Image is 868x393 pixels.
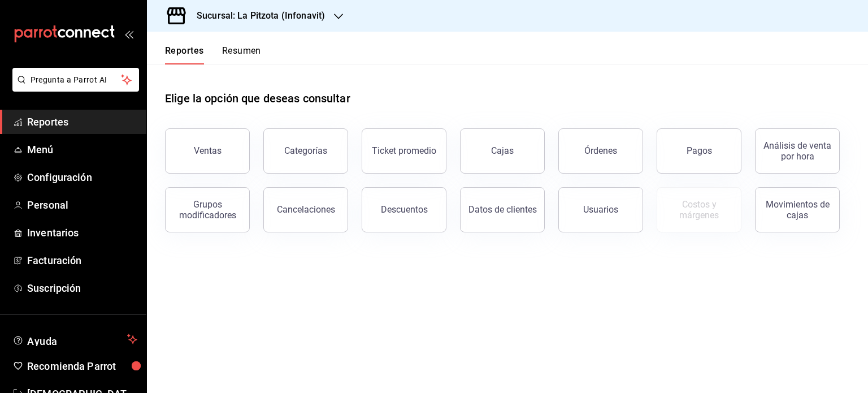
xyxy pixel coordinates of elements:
button: Descuentos [362,187,446,232]
span: Pregunta a Parrot AI [31,74,121,86]
span: Facturación [27,253,137,268]
button: Análisis de venta por hora [755,128,840,174]
div: Ticket promedio [372,145,436,156]
span: Menú [27,142,137,157]
div: Pagos [687,145,712,156]
span: Configuración [27,170,137,185]
button: Reportes [165,45,204,64]
span: Personal [27,197,137,213]
div: Grupos modificadores [172,199,242,221]
h1: Elige la opción que deseas consultar [165,90,350,107]
div: Costos y márgenes [664,199,734,221]
div: Descuentos [381,204,428,215]
div: navigation tabs [165,45,261,64]
div: Cajas [491,144,514,158]
div: Datos de clientes [468,204,537,215]
button: Usuarios [558,187,643,232]
button: Resumen [222,45,261,64]
button: Cancelaciones [263,187,348,232]
span: Suscripción [27,280,137,296]
button: Pregunta a Parrot AI [12,68,139,92]
button: Datos de clientes [460,187,545,232]
span: Ayuda [27,332,123,346]
button: Movimientos de cajas [755,187,840,232]
button: Ventas [165,128,250,174]
span: Reportes [27,114,137,129]
div: Ventas [194,145,222,156]
div: Órdenes [584,145,617,156]
div: Análisis de venta por hora [762,140,832,162]
button: Pagos [657,128,741,174]
div: Cancelaciones [277,204,335,215]
span: Inventarios [27,225,137,240]
div: Usuarios [583,204,618,215]
button: open_drawer_menu [124,29,133,38]
button: Órdenes [558,128,643,174]
button: Ticket promedio [362,128,446,174]
div: Categorías [284,145,327,156]
span: Recomienda Parrot [27,359,137,374]
button: Contrata inventarios para ver este reporte [657,187,741,232]
div: Movimientos de cajas [762,199,832,221]
a: Cajas [460,128,545,174]
button: Grupos modificadores [165,187,250,232]
a: Pregunta a Parrot AI [8,82,139,94]
h3: Sucursal: La Pitzota (Infonavit) [188,9,325,23]
button: Categorías [263,128,348,174]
